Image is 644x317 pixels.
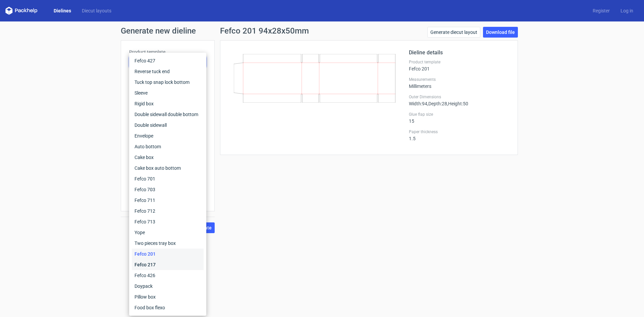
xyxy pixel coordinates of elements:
div: Envelope [132,130,204,141]
div: Fefco 426 [132,270,204,281]
div: Fefco 711 [132,195,204,206]
label: Glue flap size [409,112,509,117]
div: 1.5 [409,129,509,141]
div: Fefco 701 [132,173,204,184]
a: Log in [615,7,639,14]
div: Rigid box [132,98,204,109]
div: Fefco 427 [132,55,204,66]
div: Millimeters [409,77,509,89]
label: Outer Dimensions [409,94,509,100]
div: Cake box auto bottom [132,163,204,173]
div: Reverse tuck end [132,66,204,77]
div: Fefco 713 [132,216,204,227]
div: Cake box [132,152,204,163]
div: Double sidewall double bottom [132,109,204,120]
div: Double sidewall [132,120,204,130]
div: Auto bottom [132,141,204,152]
div: Sleeve [132,88,204,98]
label: Product template [129,49,206,55]
a: Register [587,7,615,14]
div: Fefco 201 [409,59,509,71]
a: Download file [483,27,518,38]
div: Pillow box [132,292,204,302]
label: Product template [409,59,509,65]
div: Tuck top snap lock bottom [132,77,204,88]
div: Food box flexo [132,302,204,313]
div: Fefco 201 [132,249,204,259]
a: Generate diecut layout [427,27,480,38]
div: Fefco 712 [132,206,204,216]
label: Paper thickness [409,129,509,135]
div: 15 [409,112,509,124]
span: Width : 94 [409,101,427,106]
span: , Depth : 28 [427,101,447,106]
div: Yope [132,227,204,238]
div: Two pieces tray box [132,238,204,249]
div: Fefco 703 [132,184,204,195]
div: Doypack [132,281,204,292]
a: Diecut layouts [76,7,117,14]
label: Measurements [409,77,509,82]
h1: Generate new dieline [121,27,523,35]
h1: Fefco 201 94x28x50mm [220,27,309,35]
div: Fefco 217 [132,259,204,270]
span: , Height : 50 [447,101,468,106]
h2: Dieline details [409,49,509,57]
a: Dielines [48,7,76,14]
